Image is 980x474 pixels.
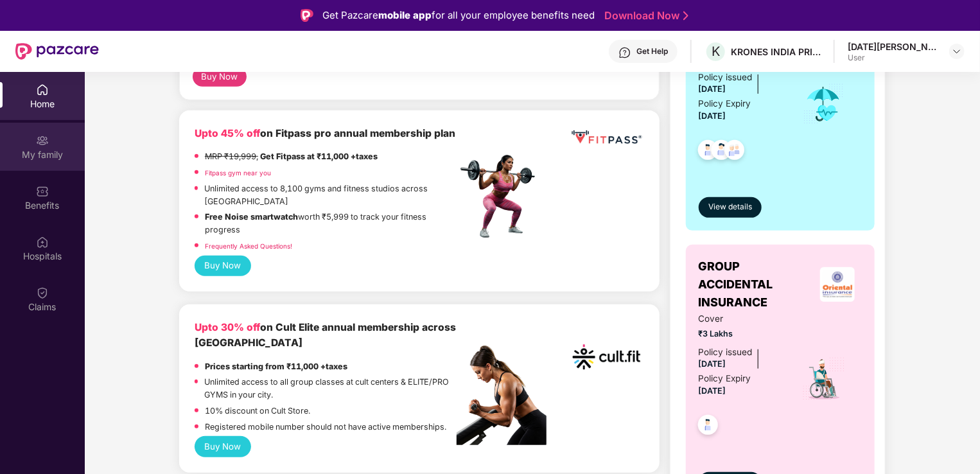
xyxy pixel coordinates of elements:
[36,286,49,299] img: svg+xml;base64,PHN2ZyBpZD0iQ2xhaW0iIHhtbG5zPSJodHRwOi8vd3d3LnczLm9yZy8yMDAwL3N2ZyIgd2lkdGg9IjIwIi...
[195,127,455,139] b: on Fitpass pro annual membership plan
[692,411,724,443] img: svg+xml;base64,PHN2ZyB4bWxucz0iaHR0cDovL3d3dy53My5vcmcvMjAwMC9zdmciIHdpZHRoPSI0OC45NDMiIGhlaWdodD...
[36,185,49,198] img: svg+xml;base64,PHN2ZyBpZD0iQmVuZWZpdHMiIHhtbG5zPSJodHRwOi8vd3d3LnczLm9yZy8yMDAwL3N2ZyIgd2lkdGg9Ij...
[193,67,247,87] button: Buy Now
[699,84,726,94] span: [DATE]
[15,43,99,60] img: New Pazcare Logo
[699,359,726,369] span: [DATE]
[569,320,644,395] img: cult.png
[699,346,753,359] div: Policy issued
[719,136,751,168] img: svg+xml;base64,PHN2ZyB4bWxucz0iaHR0cDovL3d3dy53My5vcmcvMjAwMC9zdmciIHdpZHRoPSI0OC45NDMiIGhlaWdodD...
[712,44,720,59] span: K
[699,386,726,396] span: [DATE]
[706,136,737,168] img: svg+xml;base64,PHN2ZyB4bWxucz0iaHR0cDovL3d3dy53My5vcmcvMjAwMC9zdmciIHdpZHRoPSI0OC45NDMiIGhlaWdodD...
[848,53,938,63] div: User
[378,9,432,21] strong: mobile app
[205,421,446,434] p: Registered mobile number should not have active memberships.
[699,197,762,218] button: View details
[731,46,821,58] div: KRONES INDIA PRIVATE LIMITED
[457,346,547,445] img: pc2.png
[820,267,855,302] img: insurerLogo
[36,236,49,249] img: svg+xml;base64,PHN2ZyBpZD0iSG9zcGl0YWxzIiB4bWxucz0iaHR0cDovL3d3dy53My5vcmcvMjAwMC9zdmciIHdpZHRoPS...
[322,8,595,23] div: Get Pazcare for all your employee benefits need
[604,9,685,22] a: Download Now
[699,71,753,84] div: Policy issued
[692,136,724,168] img: svg+xml;base64,PHN2ZyB4bWxucz0iaHR0cDovL3d3dy53My5vcmcvMjAwMC9zdmciIHdpZHRoPSI0OC45NDMiIGhlaWdodD...
[699,258,814,312] span: GROUP ACCIDENTAL INSURANCE
[205,362,347,371] strong: Prices starting from ₹11,000 +taxes
[204,182,457,208] p: Unlimited access to 8,100 gyms and fitness studios across [GEOGRAPHIC_DATA]
[205,212,298,222] strong: Free Noise smartwatch
[36,83,49,96] img: svg+xml;base64,PHN2ZyBpZD0iSG9tZSIgeG1sbnM9Imh0dHA6Ly93d3cudzMub3JnLzIwMDAvc3ZnIiB3aWR0aD0iMjAiIG...
[36,134,49,147] img: svg+xml;base64,PHN2ZyB3aWR0aD0iMjAiIGhlaWdodD0iMjAiIHZpZXdCb3g9IjAgMCAyMCAyMCIgZmlsbD0ibm9uZSIgeG...
[195,321,456,349] b: on Cult Elite annual membership across [GEOGRAPHIC_DATA]
[457,152,547,241] img: fpp.png
[848,40,938,53] div: [DATE][PERSON_NAME]
[204,376,457,401] p: Unlimited access to all group classes at cult centers & ELITE/PRO GYMS in your city.
[699,111,726,121] span: [DATE]
[636,46,668,57] div: Get Help
[205,242,292,250] a: Frequently Asked Questions!
[708,201,752,213] span: View details
[683,9,688,22] img: Stroke
[260,152,378,161] strong: Get Fitpass at ₹11,000 +taxes
[205,169,271,177] a: Fitpass gym near you
[195,256,251,276] button: Buy Now
[618,46,631,59] img: svg+xml;base64,PHN2ZyBpZD0iSGVscC0zMngzMiIgeG1sbnM9Imh0dHA6Ly93d3cudzMub3JnLzIwMDAvc3ZnIiB3aWR0aD...
[195,436,251,457] button: Buy Now
[952,46,962,57] img: svg+xml;base64,PHN2ZyBpZD0iRHJvcGRvd24tMzJ4MzIiIHhtbG5zPSJodHRwOi8vd3d3LnczLm9yZy8yMDAwL3N2ZyIgd2...
[699,328,785,340] span: ₹3 Lakhs
[205,152,258,161] del: MRP ₹19,999,
[205,211,457,236] p: worth ₹5,999 to track your fitness progress
[801,356,846,401] img: icon
[205,405,310,417] p: 10% discount on Cult Store.
[699,372,751,385] div: Policy Expiry
[803,83,844,125] img: icon
[301,9,313,22] img: Logo
[699,312,785,326] span: Cover
[195,321,260,333] b: Upto 30% off
[195,127,260,139] b: Upto 45% off
[699,97,751,110] div: Policy Expiry
[569,126,644,149] img: fppp.png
